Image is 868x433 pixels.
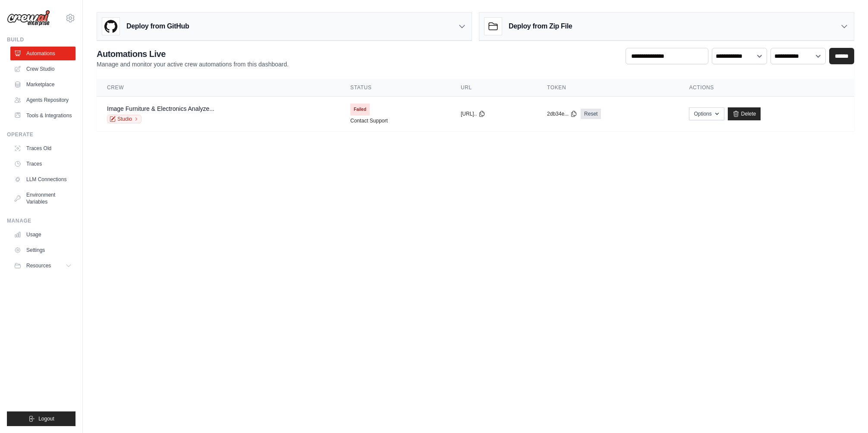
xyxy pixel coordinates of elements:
[10,62,75,76] a: Crew Studio
[7,131,75,138] div: Operate
[26,262,51,269] span: Resources
[7,36,75,43] div: Build
[10,243,75,257] a: Settings
[107,105,214,112] a: Image Furniture & Electronics Analyze...
[350,104,370,116] span: Failed
[581,109,601,119] a: Reset
[7,217,75,224] div: Manage
[10,188,75,209] a: Environment Variables
[450,79,537,97] th: URL
[10,78,75,91] a: Marketplace
[537,79,679,97] th: Token
[10,259,75,273] button: Resources
[350,117,388,124] a: Contact Support
[7,10,50,26] img: Logo
[102,18,120,35] img: GitHub Logo
[10,141,75,155] a: Traces Old
[10,157,75,171] a: Traces
[38,415,54,422] span: Logout
[547,110,577,117] button: 2db34e...
[97,79,340,97] th: Crew
[10,93,75,107] a: Agents Repository
[97,48,289,60] h2: Automations Live
[340,79,450,97] th: Status
[679,79,854,97] th: Actions
[10,109,75,122] a: Tools & Integrations
[10,173,75,186] a: LLM Connections
[10,47,75,60] a: Automations
[509,21,572,31] h3: Deploy from Zip File
[7,411,75,426] button: Logout
[728,107,761,120] a: Delete
[689,107,724,120] button: Options
[107,115,142,123] a: Studio
[126,21,189,31] h3: Deploy from GitHub
[97,60,289,69] p: Manage and monitor your active crew automations from this dashboard.
[10,228,75,242] a: Usage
